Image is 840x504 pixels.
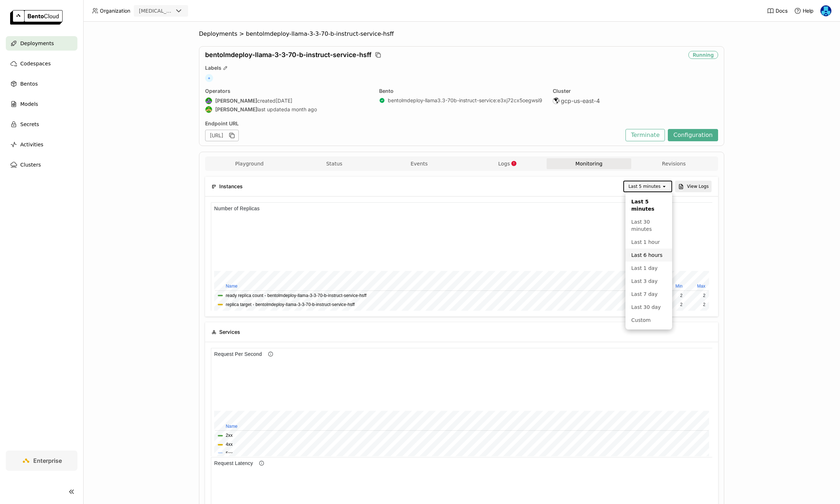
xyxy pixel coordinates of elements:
[4,80,173,89] th: name
[0,2,41,10] h6: Memory Usage
[15,99,114,106] button: bentolmdeploy-llama-3-3-70-b-instruct-service-hsff
[276,98,292,104] span: [DATE]
[675,181,712,192] button: View Logs
[143,80,164,89] th: Minimum Value
[100,8,130,14] span: Organization
[15,102,22,109] button: 5xx
[6,137,77,152] a: Activities
[205,120,622,127] div: Endpoint URL
[498,160,510,167] span: Logs
[20,160,41,169] span: Clusters
[143,98,164,107] td: 272 GB
[224,89,246,98] td: 420%
[143,98,164,107] td: 79%
[15,90,24,97] button: Total
[631,158,716,169] button: Revisions
[0,2,54,10] h6: GPU Memory Usage
[199,80,222,89] th: Minimum Value
[4,80,176,89] th: name
[625,129,665,141] button: Terminate
[4,80,117,89] th: name
[20,120,39,129] span: Secrets
[224,98,246,107] td: 210%
[118,80,143,89] th: Average Value
[631,290,666,298] div: Last 7 day
[287,106,317,113] span: a month ago
[174,80,199,89] th: Average Value
[661,184,667,189] svg: open
[15,99,114,105] button: bentolmdeploy-llama-3-3-70-b-instruct-service-hsff
[139,7,173,14] div: [MEDICAL_DATA]
[6,451,77,471] a: Enterprise
[0,2,79,10] h6: GPU Memory Bandwidth Usage
[205,106,212,113] img: Steve Guo
[205,74,213,82] span: +
[0,2,33,10] h6: CPU Usage
[205,97,370,104] div: created
[203,98,224,107] td: 196%
[776,8,788,14] span: Docs
[118,89,143,98] td: 393%
[631,303,666,311] div: Last 30 day
[174,89,199,98] td: 3.70 GiB
[6,97,77,111] a: Models
[377,158,462,169] button: Events
[177,80,202,89] th: Average Value
[0,2,54,10] h6: In-Progress Request
[199,30,237,38] span: Deployments
[6,117,77,132] a: Secrets
[4,74,497,83] th: name
[388,97,542,104] a: bentolmdeploy-llama3.3-70b-instruct-service:e3xj72cx5oegwsi9
[118,98,143,107] td: 113%
[118,98,143,107] td: 197%
[174,8,174,15] input: Selected revia.
[4,89,497,97] th: name
[223,98,246,107] td: 1.86 GiB
[20,140,43,149] span: Activities
[237,30,246,38] span: >
[143,89,164,98] td: 387%
[561,97,600,104] span: gcp-us-east-4
[820,5,831,16] img: Yi Guo
[143,89,164,98] td: 158%
[631,277,666,285] div: Last 3 day
[177,89,202,98] td: 412%
[211,202,712,311] iframe: Number of Replicas
[199,89,222,98] td: 3.69 GiB
[20,79,38,88] span: Bentos
[143,98,164,107] td: 194%
[118,89,143,98] td: 226%
[631,316,666,324] div: Custom
[379,88,544,94] div: Bento
[203,89,224,98] td: 393%
[803,8,814,14] span: Help
[15,102,23,109] button: P90
[223,89,246,98] td: 3.71 GiB
[219,182,243,190] span: Instances
[207,158,292,169] button: Playground
[547,158,632,169] button: Monitoring
[205,106,370,113] div: last updated
[177,98,202,107] td: 206%
[10,10,63,25] img: logo
[628,183,661,190] div: Last 5 minutes
[246,30,394,38] span: bentolmdeploy-llama-3-3-70-b-instruct-service-hsff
